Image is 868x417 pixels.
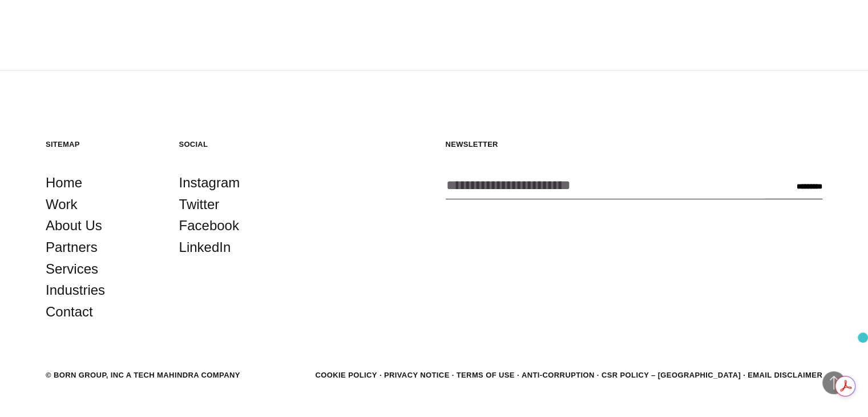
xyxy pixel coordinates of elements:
[46,301,93,323] a: Contact
[457,371,515,379] a: Terms of Use
[601,371,741,379] a: CSR POLICY – [GEOGRAPHIC_DATA]
[179,172,240,194] a: Instagram
[179,236,231,258] a: LinkedIn
[522,371,595,379] a: Anti-Corruption
[179,215,239,236] a: Facebook
[46,194,78,215] a: Work
[46,172,82,194] a: Home
[46,258,98,280] a: Services
[46,370,240,381] div: © BORN GROUP, INC A Tech Mahindra Company
[179,194,220,215] a: Twitter
[822,371,845,394] button: Back to Top
[46,139,156,149] h5: Sitemap
[46,215,102,236] a: About Us
[179,139,290,149] h5: Social
[384,371,450,379] a: Privacy Notice
[748,371,822,379] a: Email Disclaimer
[46,236,98,258] a: Partners
[446,139,823,149] h5: Newsletter
[46,279,105,301] a: Industries
[315,371,377,379] a: Cookie Policy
